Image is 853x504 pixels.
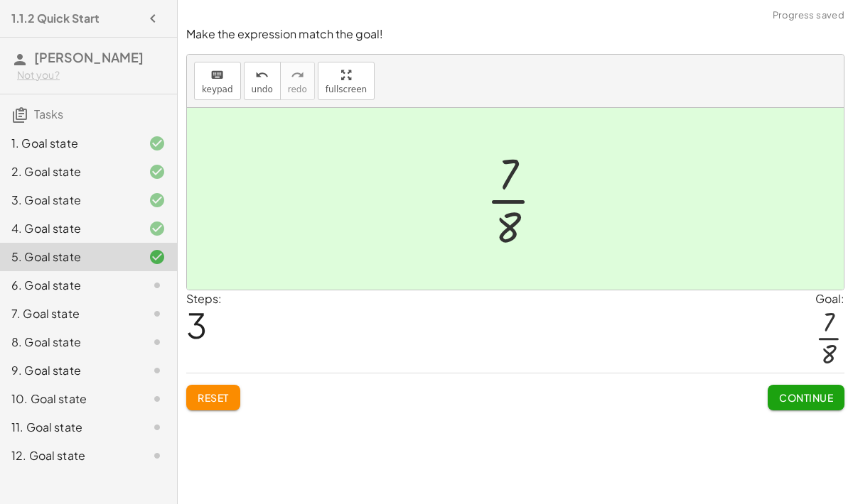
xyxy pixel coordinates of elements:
h4: 1.1.2 Quick Start [11,10,100,27]
i: redo [291,67,304,84]
i: Task finished and correct. [149,163,166,180]
div: 12. Goal state [11,447,126,464]
i: Task not started. [149,447,166,464]
div: 11. Goal state [11,419,126,436]
span: Continue [779,391,833,404]
div: 10. Goal state [11,390,126,407]
div: 1. Goal state [11,135,126,152]
span: 3 [186,303,207,346]
i: Task finished and correct. [149,248,166,265]
i: Task not started. [149,390,166,407]
p: Make the expression match the goal! [186,26,844,43]
div: Goal: [815,290,844,307]
i: Task not started. [149,362,166,379]
i: Task finished and correct. [149,220,166,237]
div: 6. Goal state [11,277,126,294]
button: Reset [186,385,240,410]
button: Continue [768,385,844,410]
div: Not you? [17,68,166,82]
span: redo [288,84,307,94]
div: 9. Goal state [11,362,126,379]
div: 4. Goal state [11,220,126,237]
span: fullscreen [326,84,367,94]
i: keyboard [210,67,224,84]
div: 7. Goal state [11,305,126,322]
span: keypad [202,84,233,94]
i: Task not started. [149,419,166,436]
button: redoredo [280,62,315,100]
i: Task not started. [149,305,166,322]
i: Task finished and correct. [149,135,166,152]
div: 5. Goal state [11,248,126,265]
i: Task not started. [149,334,166,351]
span: Progress saved [773,9,844,23]
button: keyboardkeypad [194,62,241,100]
i: Task not started. [149,277,166,294]
span: [PERSON_NAME] [34,49,144,65]
button: fullscreen [318,62,375,100]
div: 2. Goal state [11,163,126,180]
div: 8. Goal state [11,334,126,351]
span: Reset [198,391,229,404]
span: undo [252,84,273,94]
span: Tasks [34,106,63,121]
div: 3. Goal state [11,192,126,209]
i: Task finished and correct. [149,192,166,209]
i: undo [255,67,269,84]
button: undoundo [244,62,281,100]
label: Steps: [186,291,222,306]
